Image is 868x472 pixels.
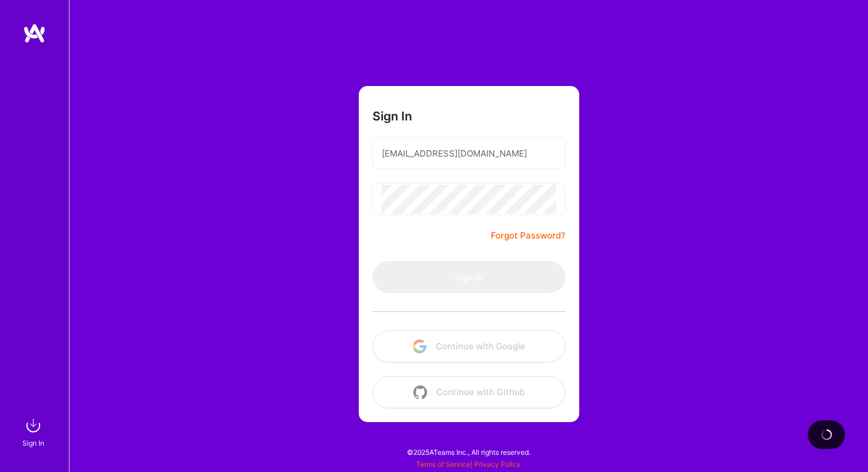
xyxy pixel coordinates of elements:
[416,460,521,469] span: |
[373,261,565,293] button: Sign In
[382,139,556,168] input: Email...
[491,229,565,243] a: Forgot Password?
[819,427,835,443] img: loading
[69,438,868,466] div: © 2025 ATeams Inc., All rights reserved.
[474,460,521,469] a: Privacy Policy
[22,414,45,437] img: sign in
[24,414,45,449] a: sign inSign In
[23,23,46,44] img: logo
[413,385,427,399] img: icon
[416,460,470,469] a: Terms of Service
[373,109,412,123] h3: Sign In
[373,330,565,362] button: Continue with Google
[22,437,44,449] div: Sign In
[373,376,565,408] button: Continue with Github
[413,340,427,353] img: icon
